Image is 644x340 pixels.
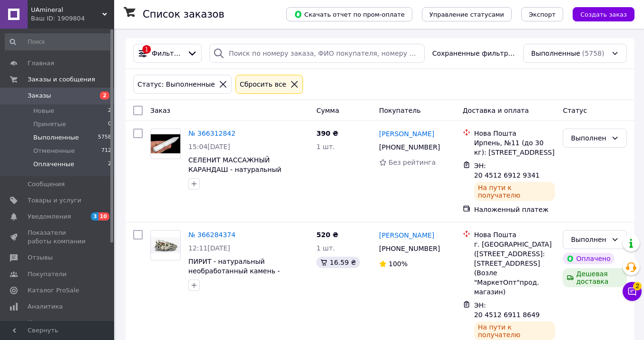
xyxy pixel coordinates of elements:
span: Принятые [33,120,66,129]
span: Выполненные [531,49,580,58]
span: Заказы и сообщения [28,75,95,84]
span: Главная [28,59,54,68]
span: ЭН: 20 4512 6911 8649 [474,301,540,319]
a: [PERSON_NAME] [379,129,434,139]
span: Инструменты вебмастера и SEO [28,319,88,336]
a: № 366312842 [188,130,235,137]
span: 1 шт. [316,244,335,252]
button: Скачать отчет по пром-оплате [286,7,412,21]
a: СЕЛЕНИТ МАССАЖНЫЙ КАРАНДАШ - натуральный камень [188,156,282,183]
div: [PHONE_NUMBER] [377,140,442,154]
span: 5758 [98,133,111,142]
span: Статус [563,107,587,114]
span: Фильтры [152,49,183,58]
span: ЭН: 20 4512 6912 9341 [474,162,540,179]
span: Без рейтинга [389,159,436,166]
span: 3 [91,212,98,220]
div: Выполнен [571,133,607,143]
span: 2 [100,91,109,100]
span: Отмененные [33,147,75,155]
span: (5758) [582,50,605,57]
span: Создать заказ [580,11,627,18]
div: Нова Пошта [474,230,556,240]
div: На пути к получателю [474,182,556,201]
div: [PHONE_NUMBER] [377,242,442,255]
div: Наложенный платеж [474,205,556,214]
a: ПИРИТ - натуральный необработанный камень - [GEOGRAPHIC_DATA] [188,258,280,284]
span: 1 шт. [316,143,335,150]
span: Новые [33,107,54,115]
span: Выполненные [33,133,79,142]
div: 16.59 ₴ [316,257,360,268]
button: Чат с покупателем2 [623,282,642,301]
span: Заказы [28,91,51,100]
button: Управление статусами [422,7,512,21]
span: Экспорт [529,11,556,18]
div: г. [GEOGRAPHIC_DATA] ([STREET_ADDRESS]: [STREET_ADDRESS] (Возле "МаркетОпт"прод. магазин) [474,240,556,297]
div: Сбросить все [238,79,288,90]
img: Фото товару [151,237,180,254]
span: UAmineral [31,6,102,14]
span: 10 [98,212,109,220]
span: 390 ₴ [316,130,338,137]
span: 712 [101,147,111,155]
a: Создать заказ [563,10,634,18]
input: Поиск [5,33,112,50]
span: 520 ₴ [316,231,338,239]
div: Ирпень, №11 (до 30 кг): [STREET_ADDRESS] [474,138,556,157]
div: Ваш ID: 1909804 [31,14,114,23]
span: 2 [633,282,642,290]
div: Выполнен [571,234,607,245]
span: 2 [108,107,111,115]
div: Статус: Выполненные [136,79,217,90]
span: Каталог ProSale [28,286,79,295]
button: Создать заказ [573,7,634,21]
span: Сумма [316,107,339,114]
span: Скачать отчет по пром-оплате [294,10,405,19]
span: Показатели работы компании [28,229,88,246]
span: Покупатель [379,107,421,114]
span: Доставка и оплата [463,107,529,114]
h1: Список заказов [143,9,224,20]
span: 0 [108,120,111,129]
span: Уведомления [28,212,71,221]
span: Заказ [150,107,170,114]
div: Оплачено [563,253,614,264]
span: Отзывы [28,253,53,262]
a: Фото товару [150,230,181,260]
span: 2 [108,160,111,169]
div: Дешевая доставка [563,268,627,287]
span: 15:04[DATE] [188,143,230,150]
span: Покупатели [28,270,67,279]
span: Сохраненные фильтры: [432,49,516,58]
button: Экспорт [521,7,563,21]
a: [PERSON_NAME] [379,230,434,240]
div: Нова Пошта [474,129,556,138]
span: 12:11[DATE] [188,244,230,252]
span: Товары и услуги [28,196,81,205]
span: 100% [389,260,408,268]
img: Фото товару [151,134,180,153]
span: Сообщения [28,180,65,189]
a: № 366284374 [188,231,235,239]
span: Аналитика [28,302,63,311]
a: Фото товару [150,129,181,159]
input: Поиск по номеру заказа, ФИО покупателя, номеру телефона, Email, номеру накладной [209,44,424,63]
span: Оплаченные [33,160,74,169]
span: Управление статусами [429,11,504,18]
